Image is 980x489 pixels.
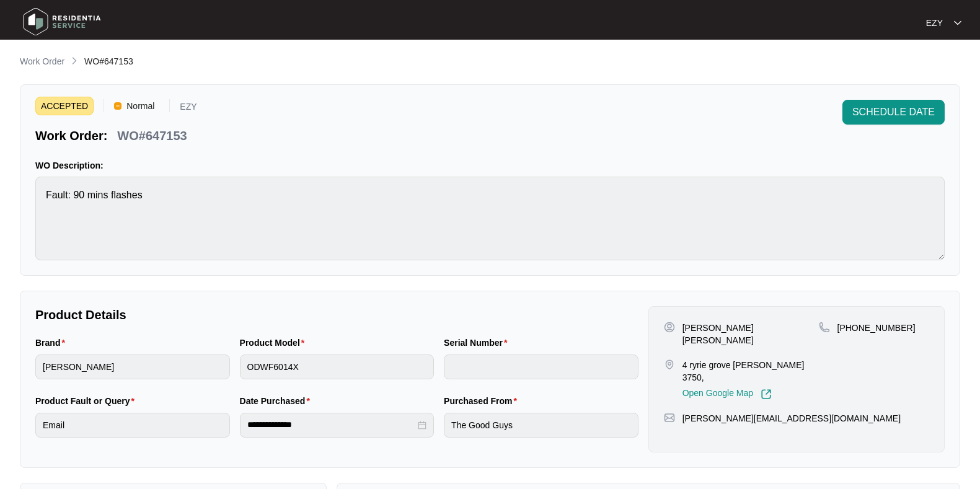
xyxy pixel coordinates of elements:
img: map-pin [664,412,675,423]
textarea: Fault: 90 mins flashes [35,177,945,260]
input: Serial Number [444,355,638,379]
span: ACCEPTED [35,97,94,115]
img: dropdown arrow [954,20,961,26]
span: Normal [121,97,159,115]
p: Work Order [20,55,64,68]
input: Product Fault or Query [35,413,230,438]
span: WO#647153 [84,56,133,66]
img: map-pin [664,359,675,370]
a: Open Google Map [682,389,772,400]
a: Work Order [17,55,67,69]
p: [PHONE_NUMBER] [837,322,916,334]
span: SCHEDULE DATE [852,105,935,120]
p: EZY [180,102,196,115]
label: Date Purchased [240,395,315,407]
label: Product Fault or Query [35,395,139,407]
input: Product Model [240,355,435,379]
p: 4 ryrie grove [PERSON_NAME] 3750, [682,359,819,384]
p: Work Order: [35,127,107,144]
label: Product Model [240,337,310,349]
button: SCHEDULE DATE [842,100,945,125]
p: [PERSON_NAME] [PERSON_NAME] [682,322,819,346]
input: Date Purchased [247,418,416,431]
label: Brand [35,337,70,349]
label: Serial Number [444,337,512,349]
label: Purchased From [444,395,522,407]
p: EZY [926,17,943,29]
p: Product Details [35,306,638,324]
img: map-pin [819,322,830,333]
input: Purchased From [444,413,638,438]
img: user-pin [664,322,675,333]
p: WO Description: [35,159,945,172]
p: WO#647153 [117,127,187,144]
img: chevron-right [69,56,79,66]
p: [PERSON_NAME][EMAIL_ADDRESS][DOMAIN_NAME] [682,412,901,425]
img: residentia service logo [19,3,105,40]
img: Link-External [761,389,772,400]
input: Brand [35,355,230,379]
img: Vercel Logo [114,102,121,110]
